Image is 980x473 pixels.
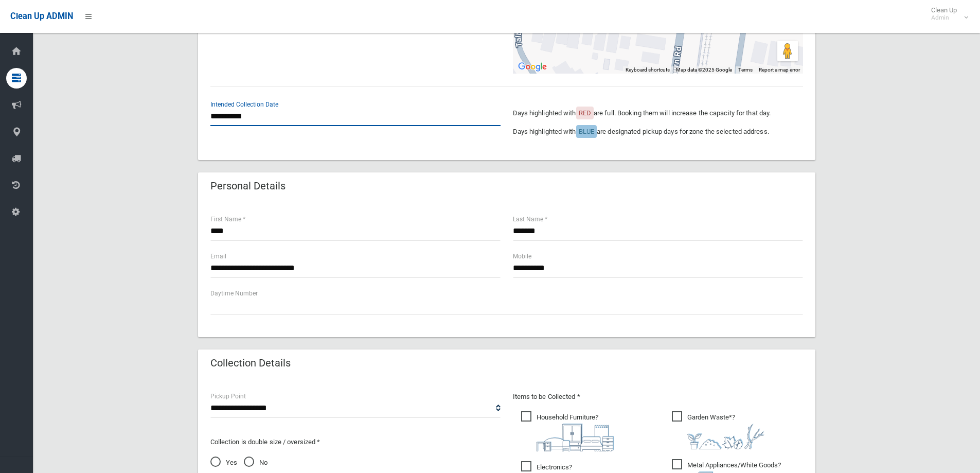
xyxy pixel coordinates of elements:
button: Keyboard shortcuts [626,66,670,74]
span: Household Furniture [521,411,614,451]
span: RED [579,109,591,117]
a: Open this area in Google Maps (opens a new window) [515,60,549,74]
small: Admin [931,14,957,22]
i: ? [687,413,764,449]
span: Garden Waste* [672,411,764,449]
i: ? [537,413,614,451]
p: Collection is double size / oversized * [210,436,501,448]
p: Items to be Collected * [513,391,803,403]
p: Days highlighted with are designated pickup days for zone the selected address. [513,126,803,138]
span: Yes [210,457,237,469]
img: aa9efdbe659d29b613fca23ba79d85cb.png [537,424,614,451]
header: Collection Details [198,353,303,373]
a: Report a map error [759,67,800,73]
span: Map data ©2025 Google [676,67,732,73]
a: Terms [738,67,753,73]
span: Clean Up [926,6,967,22]
button: Drag Pegman onto the map to open Street View [777,41,798,61]
p: Days highlighted with are full. Booking them will increase the capacity for that day. [513,107,803,119]
span: Clean Up ADMIN [10,11,73,21]
span: No [244,457,268,469]
img: 4fd8a5c772b2c999c83690221e5242e0.png [687,424,764,449]
span: BLUE [579,128,594,135]
img: Google [515,60,549,74]
header: Personal Details [198,176,298,196]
